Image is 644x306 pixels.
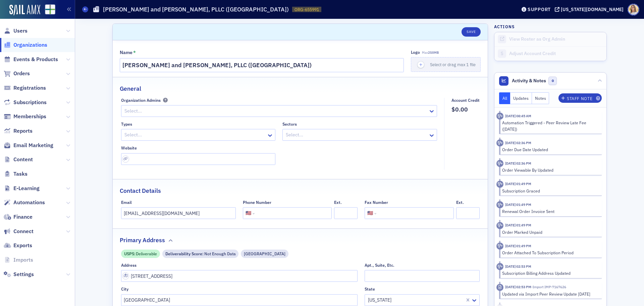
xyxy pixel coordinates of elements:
a: Registrations [4,84,46,92]
button: Notes [532,92,549,104]
a: Finance [4,213,33,221]
a: Events & Products [4,56,58,63]
span: Connect [13,228,34,235]
div: Renewal Order Invoice Sent [502,208,597,214]
div: Account Credit [451,98,480,103]
span: Organizations [13,41,47,49]
img: SailAMX [45,4,55,15]
span: Max [422,50,439,55]
div: Website [121,145,137,150]
div: Activity [496,243,503,250]
time: 5/1/2025 01:49 PM [505,244,531,248]
div: Activity [496,201,503,208]
button: [US_STATE][DOMAIN_NAME] [555,7,626,12]
span: Select or drag max 1 file [430,62,476,67]
div: Ext. [334,200,342,205]
div: City [121,287,128,292]
div: Address [121,263,137,268]
a: Subscriptions [4,99,47,106]
span: 250MB [428,50,439,55]
a: Orders [4,70,30,77]
h2: Primary Address [120,236,165,245]
h1: [PERSON_NAME] and [PERSON_NAME], PLLC ([GEOGRAPHIC_DATA]) [103,5,289,13]
div: Activity [496,113,503,120]
span: E-Learning [13,185,40,192]
div: Automation Triggered - Peer Review Late Fee ([DATE]) [502,120,597,132]
span: ORG-655991 [294,7,319,12]
span: Imports [13,256,33,264]
time: 4/28/2025 02:53 PM [505,285,531,289]
button: Save [462,27,481,37]
div: State [365,287,375,292]
time: 5/1/2025 01:49 PM [505,223,531,227]
div: Activity [496,181,503,188]
a: Organizations [4,41,47,49]
span: Profile [628,4,639,15]
a: Reports [4,127,33,135]
span: Memberships [13,113,46,120]
time: 5/1/2025 01:49 PM [505,181,531,186]
span: Tasks [13,170,28,178]
span: Orders [13,70,30,77]
button: All [499,92,511,104]
div: Staff Note [567,97,592,100]
div: Types [121,122,132,127]
div: Support [528,6,551,12]
span: Deliverability Score : [165,251,204,257]
div: Organization Admins [121,98,161,103]
span: Content [13,156,33,163]
span: Users [13,27,28,35]
div: Activity [496,139,503,146]
a: Imports [4,256,33,264]
div: Order Viewable By Updated [502,167,597,173]
span: 0 [548,77,557,85]
a: View Homepage [40,4,55,16]
a: Adjust Account Credit [494,46,606,61]
div: Updated via Import Peer Review Update [DATE] [502,291,597,297]
a: Connect [4,228,34,235]
div: Fax Number [365,200,388,205]
button: Updates [510,92,532,104]
a: Exports [4,242,32,249]
div: Phone Number [243,200,271,205]
div: 🇺🇸 [246,210,251,217]
h2: General [120,84,141,93]
span: Email Marketing [13,142,53,149]
time: 4/28/2025 02:53 PM [505,264,531,269]
div: Activity [496,160,503,167]
div: USPS: Deliverable [121,250,160,258]
time: 5/1/2025 02:36 PM [505,140,531,145]
span: Subscriptions [13,99,47,106]
span: $0.00 [451,105,480,114]
div: Activity [496,263,503,270]
time: 5/1/2025 02:36 PM [505,161,531,166]
div: Order Due Date Updated [502,146,597,152]
a: Settings [4,271,34,278]
button: Select or drag max 1 file [411,57,481,72]
div: Adjust Account Credit [509,51,603,57]
div: Logo [411,50,420,55]
span: Registrations [13,84,46,92]
span: Events & Products [13,56,58,63]
div: Apt., Suite, Etc. [365,263,394,268]
div: Order Attached To Subscription Period [502,250,597,256]
a: Automations [4,199,45,206]
span: Automations [13,199,45,206]
div: Activity [496,222,503,229]
button: Staff Note [558,93,602,103]
abbr: This field is required [133,50,136,56]
span: Finance [13,213,33,221]
div: Order Marked Unpaid [502,229,597,235]
h4: Actions [494,24,515,30]
a: Users [4,27,28,35]
span: USPS : [124,251,136,257]
a: Content [4,156,33,163]
div: 🇺🇸 [367,210,373,217]
a: Memberships [4,113,46,120]
a: Email Marketing [4,142,53,149]
div: Imported Activity [496,284,503,291]
img: SailAMX [9,5,40,15]
span: Settings [13,271,34,278]
a: E-Learning [4,185,40,192]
